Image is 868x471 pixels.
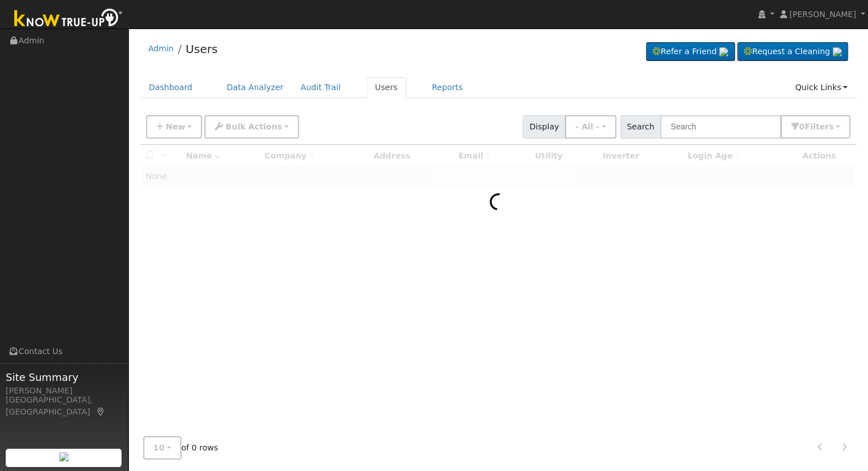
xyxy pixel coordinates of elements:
[218,77,292,98] a: Data Analyzer
[805,122,834,131] span: Filter
[786,77,856,98] a: Quick Links
[737,42,848,62] a: Request a Cleaning
[620,115,661,139] span: Search
[719,47,728,56] img: retrieve
[781,115,850,139] button: 0Filters
[96,407,106,416] a: Map
[789,10,856,19] span: [PERSON_NAME]
[146,115,203,139] button: New
[143,436,181,460] button: 10
[225,122,282,131] span: Bulk Actions
[185,42,217,56] a: Users
[59,452,68,461] img: retrieve
[9,6,128,32] img: Know True-Up
[646,42,735,62] a: Refer a Friend
[148,44,174,53] a: Admin
[565,115,616,139] button: - All -
[423,77,471,98] a: Reports
[6,394,122,418] div: [GEOGRAPHIC_DATA], [GEOGRAPHIC_DATA]
[6,385,122,397] div: [PERSON_NAME]
[143,436,219,460] span: of 0 rows
[833,47,842,56] img: retrieve
[292,77,349,98] a: Audit Trail
[204,115,298,139] button: Bulk Actions
[523,115,566,139] span: Display
[165,122,185,131] span: New
[366,77,406,98] a: Users
[660,115,781,139] input: Search
[140,77,201,98] a: Dashboard
[829,122,833,131] span: s
[6,370,122,385] span: Site Summary
[154,443,165,452] span: 10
